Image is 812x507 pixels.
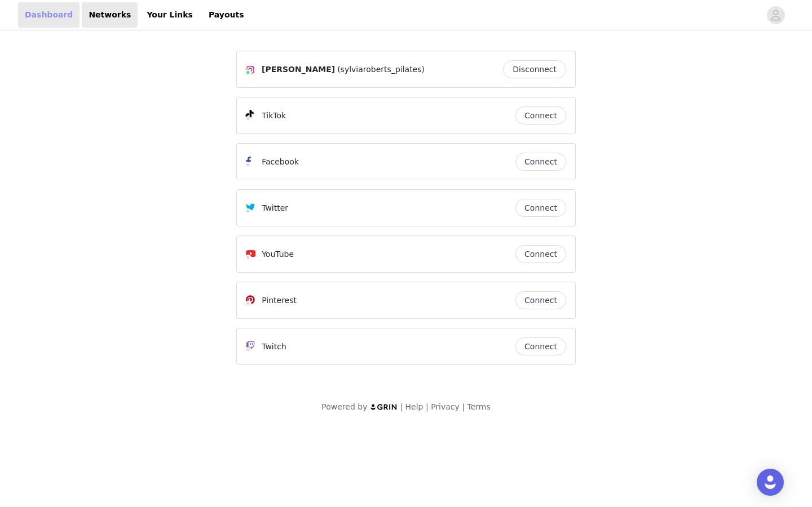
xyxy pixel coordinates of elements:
[515,291,566,309] button: Connect
[262,295,297,306] p: Pinterest
[262,248,294,260] p: YouTube
[515,199,566,217] button: Connect
[140,2,200,28] a: Your Links
[262,156,299,168] p: Facebook
[202,2,251,28] a: Payouts
[462,402,465,411] span: |
[321,402,367,411] span: Powered by
[18,2,80,28] a: Dashboard
[405,402,423,411] a: Help
[515,337,566,355] button: Connect
[757,469,784,496] div: Open Intercom Messenger
[262,202,288,214] p: Twitter
[262,110,286,122] p: TikTok
[82,2,138,28] a: Networks
[515,106,566,124] button: Connect
[400,402,403,411] span: |
[503,60,566,78] button: Disconnect
[246,65,255,74] img: Instagram Icon
[467,402,490,411] a: Terms
[370,403,398,411] img: logo
[515,245,566,263] button: Connect
[431,402,460,411] a: Privacy
[262,341,286,353] p: Twitch
[770,6,781,24] div: avatar
[515,153,566,171] button: Connect
[426,402,429,411] span: |
[262,64,335,75] span: [PERSON_NAME]
[337,64,425,75] span: (sylviaroberts_pilates)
